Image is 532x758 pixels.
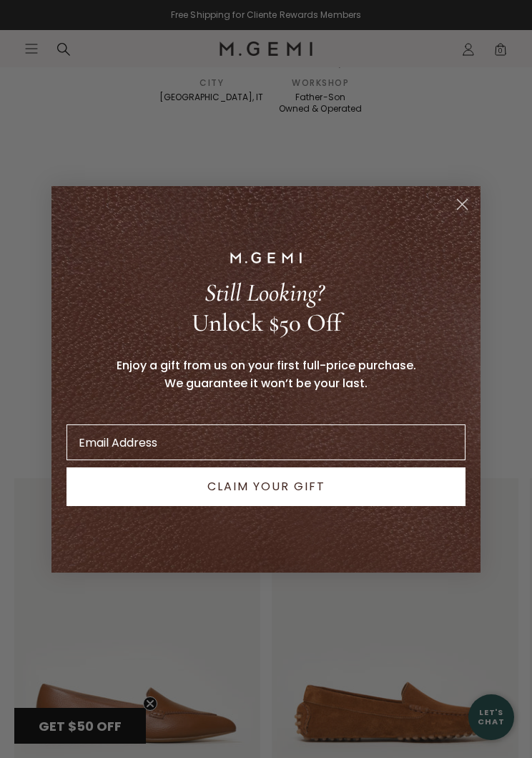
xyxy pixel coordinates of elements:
input: Email Address [66,424,465,460]
img: M.GEMI [230,252,302,263]
span: Still Looking? [205,278,324,308]
span: Unlock $50 Off [192,308,341,338]
button: Close dialog [450,192,475,217]
button: CLAIM YOUR GIFT [66,467,465,506]
span: Enjoy a gift from us on your first full-price purchase. We guarantee it won’t be your last. [117,357,416,392]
